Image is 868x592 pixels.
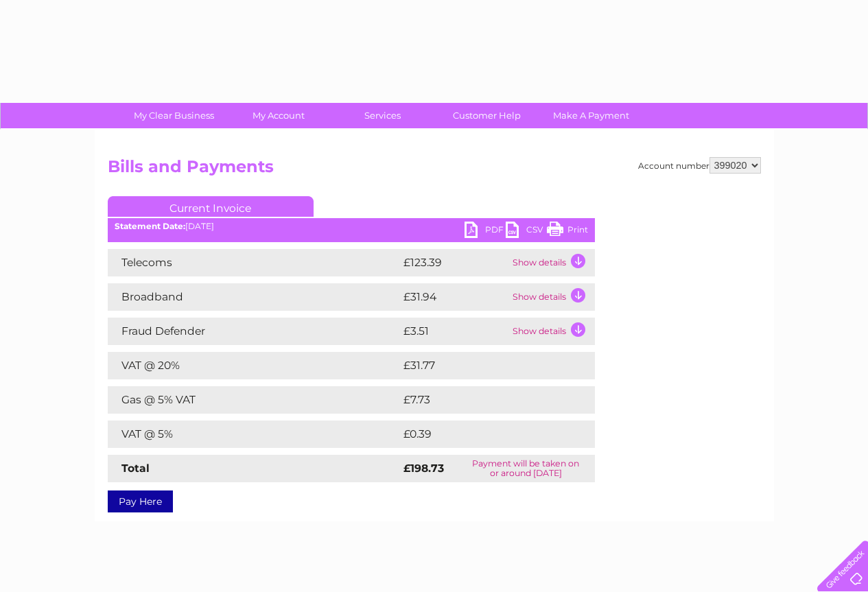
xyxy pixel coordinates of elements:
[400,249,509,276] td: £123.39
[117,103,231,128] a: My Clear Business
[108,421,400,448] td: VAT @ 5%
[108,196,314,217] a: Current Invoice
[115,221,185,231] b: Statement Date:
[108,249,400,276] td: Telecoms
[506,222,547,241] a: CSV
[400,283,509,311] td: £31.94
[108,318,400,345] td: Fraud Defender
[509,249,595,276] td: Show details
[400,421,563,448] td: £0.39
[108,352,400,379] td: VAT @ 20%
[121,462,150,475] strong: Total
[547,222,588,241] a: Print
[108,386,400,414] td: Gas @ 5% VAT
[509,318,595,345] td: Show details
[108,490,173,512] a: Pay Here
[400,386,562,414] td: £7.73
[457,455,595,482] td: Payment will be taken on or around [DATE]
[509,283,595,311] td: Show details
[400,352,565,379] td: £31.77
[535,103,648,128] a: Make A Payment
[430,103,543,128] a: Customer Help
[403,462,444,475] strong: £198.73
[638,157,761,174] div: Account number
[465,222,506,241] a: PDF
[108,222,595,231] div: [DATE]
[108,283,400,311] td: Broadband
[400,318,509,345] td: £3.51
[108,157,761,183] h2: Bills and Payments
[326,103,439,128] a: Services
[222,103,335,128] a: My Account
